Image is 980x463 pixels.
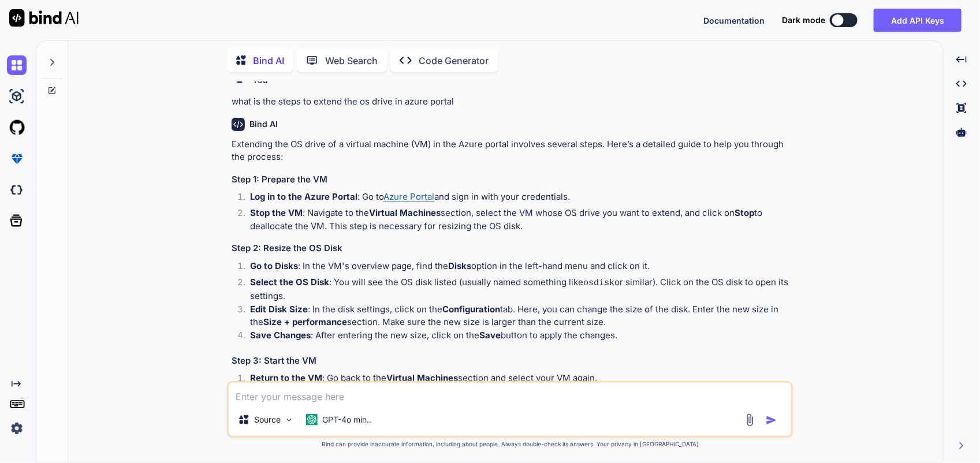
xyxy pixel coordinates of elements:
img: GPT-4o mini [306,414,318,425]
strong: Go to Disks [250,260,298,271]
strong: Disks [448,260,471,271]
img: Bind AI [9,9,79,27]
img: chat [7,55,27,75]
img: githubLight [7,118,27,137]
strong: Virtual Machines [369,207,441,218]
strong: Log in to the Azure Portal [250,191,357,202]
button: Documentation [703,14,765,27]
h3: Step 2: Resize the OS Disk [232,242,791,255]
strong: Save [479,330,501,341]
li: : You will see the OS disk listed (usually named something like or similar). Click on the OS disk... [241,276,791,303]
strong: Return to the VM [250,372,322,383]
p: Bind AI [253,54,284,68]
img: icon [766,415,777,426]
h3: Step 3: Start the VM [232,354,791,368]
p: what is the steps to extend the os drive in azure portal [232,95,791,109]
strong: Stop [735,207,754,218]
button: Add API Keys [874,9,962,32]
li: : Navigate to the section, select the VM whose OS drive you want to extend, and click on to deall... [241,207,791,233]
h6: Bind AI [249,118,278,130]
code: osdisk [583,278,614,288]
strong: Configuration [442,304,500,315]
p: Web Search [325,54,378,68]
strong: Save Changes [250,330,311,341]
span: Documentation [703,16,765,25]
strong: Stop the VM [250,207,303,218]
p: Source [254,414,281,425]
p: GPT-4o min.. [322,414,371,425]
p: Code Generator [419,54,489,68]
img: Pick Models [284,415,294,425]
span: Dark mode [782,14,825,26]
li: : Go back to the section and select your VM again. [241,372,791,388]
strong: Select the OS Disk [250,277,329,287]
li: : Go to and sign in with your credentials. [241,191,791,207]
strong: Size + performance [263,316,347,327]
li: : After entering the new size, click on the button to apply the changes. [241,329,791,345]
img: ai-studio [7,87,27,106]
p: Extending the OS drive of a virtual machine (VM) in the Azure portal involves several steps. Here... [232,138,791,164]
h3: Step 1: Prepare the VM [232,173,791,186]
img: settings [7,419,27,438]
strong: Edit Disk Size [250,304,308,315]
li: : In the VM's overview page, find the option in the left-hand menu and click on it. [241,260,791,276]
a: Azure Portal [383,191,434,202]
li: : In the disk settings, click on the tab. Here, you can change the size of the disk. Enter the ne... [241,303,791,329]
img: attachment [743,413,757,427]
p: Bind can provide inaccurate information, including about people. Always double-check its answers.... [227,440,793,449]
img: premium [7,149,27,169]
strong: Virtual Machines [386,372,458,383]
img: darkCloudIdeIcon [7,180,27,200]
